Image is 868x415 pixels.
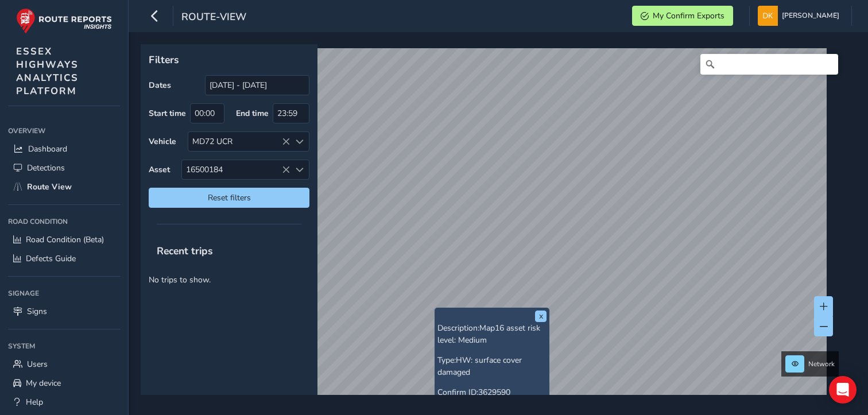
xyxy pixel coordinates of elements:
[437,323,540,346] span: Map16 asset risk level: Medium
[27,181,72,192] span: Route View
[26,234,104,245] span: Road Condition (Beta)
[27,162,65,173] span: Detections
[26,397,43,408] span: Help
[8,158,120,177] a: Detections
[290,160,309,179] div: Select an asset code
[8,122,120,139] div: Overview
[8,177,120,196] a: Route View
[8,374,120,393] a: My device
[808,359,835,369] span: Network
[149,188,309,208] button: Reset filters
[27,359,48,370] span: Users
[782,6,839,26] span: [PERSON_NAME]
[149,136,176,147] label: Vehicle
[700,54,838,75] input: Search
[28,143,67,154] span: Dashboard
[437,354,547,378] p: Type:
[149,52,309,67] p: Filters
[182,160,290,179] span: 16500184
[8,338,120,355] div: System
[181,10,246,26] span: route-view
[8,302,120,321] a: Signs
[653,10,724,21] span: My Confirm Exports
[149,236,221,266] span: Recent trips
[149,108,186,119] label: Start time
[16,8,112,34] img: rr logo
[141,266,317,294] p: No trips to show.
[149,80,171,91] label: Dates
[149,164,170,175] label: Asset
[188,132,290,151] div: MD72 UCR
[758,6,843,26] button: [PERSON_NAME]
[8,249,120,268] a: Defects Guide
[145,48,827,408] canvas: Map
[437,355,522,378] span: HW: surface cover damaged
[26,253,76,264] span: Defects Guide
[236,108,269,119] label: End time
[437,386,547,398] p: Confirm ID:
[478,387,510,398] span: 3629590
[8,230,120,249] a: Road Condition (Beta)
[8,285,120,302] div: Signage
[8,213,120,230] div: Road Condition
[632,6,733,26] button: My Confirm Exports
[8,355,120,374] a: Users
[16,45,79,98] span: ESSEX HIGHWAYS ANALYTICS PLATFORM
[27,306,47,317] span: Signs
[758,6,778,26] img: diamond-layout
[8,393,120,412] a: Help
[26,378,61,389] span: My device
[8,139,120,158] a: Dashboard
[829,376,857,404] div: Open Intercom Messenger
[535,311,547,322] button: x
[437,322,547,346] p: Description:
[157,192,301,203] span: Reset filters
